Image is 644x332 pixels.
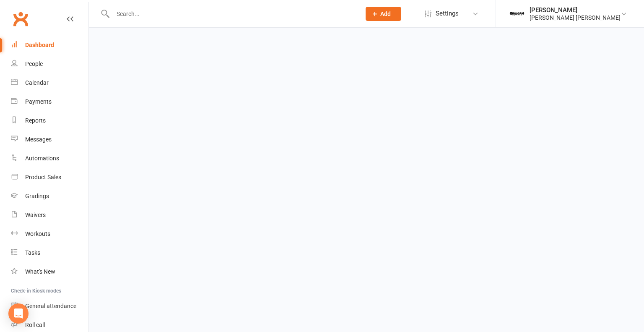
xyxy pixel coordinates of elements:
div: [PERSON_NAME] [PERSON_NAME] [530,14,621,21]
div: Gradings [25,193,49,199]
a: Product Sales [11,168,88,187]
span: Settings [436,4,459,23]
div: [PERSON_NAME] [530,6,621,14]
div: Open Intercom Messenger [8,303,29,324]
a: Dashboard [11,36,88,55]
a: People [11,55,88,73]
div: Roll call [25,322,45,328]
div: Tasks [25,249,40,256]
div: Product Sales [25,174,61,180]
div: Waivers [25,212,46,218]
a: Workouts [11,225,88,243]
a: Gradings [11,187,88,206]
div: Dashboard [25,42,54,48]
img: thumb_image1722295729.png [509,5,525,22]
div: General attendance [25,303,76,309]
div: Reports [25,117,46,124]
span: Add [380,10,391,17]
a: General attendance kiosk mode [11,297,88,316]
div: Payments [25,98,52,105]
div: What's New [25,268,55,275]
div: Workouts [25,230,50,237]
a: Calendar [11,73,88,92]
a: What's New [11,262,88,281]
a: Payments [11,92,88,111]
div: Automations [25,155,59,162]
input: Search... [110,8,355,20]
div: Messages [25,136,52,143]
button: Add [366,7,401,21]
div: People [25,60,43,67]
a: Tasks [11,243,88,262]
a: Reports [11,111,88,130]
a: Automations [11,149,88,168]
div: Calendar [25,79,49,86]
a: Messages [11,130,88,149]
a: Clubworx [10,8,31,29]
a: Waivers [11,206,88,225]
